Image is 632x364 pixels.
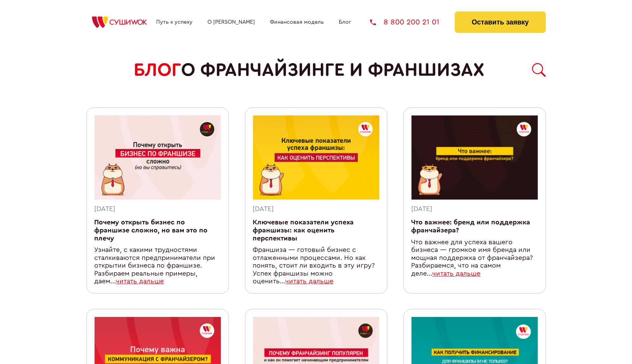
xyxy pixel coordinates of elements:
[181,60,485,81] span: о франчайзинге и франшизах
[253,219,354,241] a: Ключевые показатели успеха франшизы: как оценить перспективы
[253,205,379,213] div: [DATE]
[95,205,221,213] div: [DATE]
[134,60,181,81] span: БЛОГ
[384,18,439,26] span: 8 800 200 21 01
[412,219,531,234] a: Что важнее: бренд или поддержка франчайзера?
[95,219,208,241] a: Почему открыть бизнес по франшизе сложно, но вам это по плечу
[412,239,538,278] div: Что важнее для успеха вашего бизнеса — громкое имя бренда или мощная поддержка от франчайзера? Ра...
[370,18,439,26] a: 8 800 200 21 01
[286,278,334,284] a: читать дальше
[116,278,164,284] a: читать дальше
[95,246,221,286] div: Узнайте, с какими трудностями сталкиваются предприниматели при открытии бизнеса по франшизе. Разб...
[339,19,351,25] a: Блог
[207,19,255,25] a: О [PERSON_NAME]
[270,19,324,25] a: Финансовая модель
[412,205,538,213] div: [DATE]
[455,11,545,33] button: Оставить заявку
[156,19,193,25] a: Путь к успеху
[433,270,481,277] a: читать дальше
[253,246,379,286] div: Франшиза — готовый бизнес с отлаженными процессами. Но как понять, стоит ли входить в эту игру? У...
